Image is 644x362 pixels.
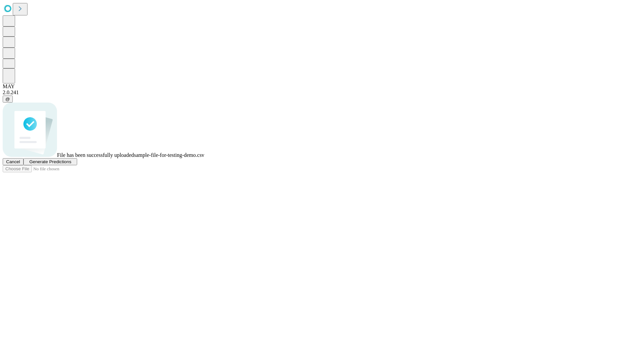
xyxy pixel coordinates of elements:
span: Generate Predictions [29,159,71,164]
span: sample-file-for-testing-demo.csv [134,152,204,158]
span: Cancel [6,159,20,164]
button: Generate Predictions [23,158,77,165]
div: MAY [3,83,641,89]
div: 2.0.241 [3,89,641,96]
span: File has been successfully uploaded [57,152,134,158]
button: @ [3,96,13,103]
button: Cancel [3,158,23,165]
span: @ [5,97,10,102]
